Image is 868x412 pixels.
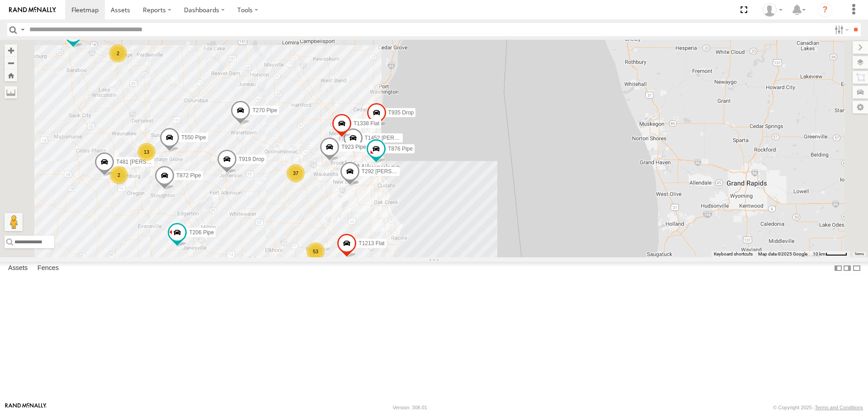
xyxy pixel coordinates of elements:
span: Map data ©2025 Google [758,251,807,256]
span: T550 Pipe [181,134,206,141]
span: T935 Drop [388,110,414,116]
label: Search Filter Options [831,23,850,36]
div: © Copyright 2025 - [773,405,863,410]
span: T292 [PERSON_NAME] Flat [362,168,431,175]
button: Zoom Home [5,69,17,81]
button: Zoom out [5,57,17,69]
a: Visit our Website [5,403,47,412]
span: T1452 [PERSON_NAME] Flat [365,135,437,141]
label: Dock Summary Table to the Right [843,262,852,275]
span: T1338 Flat [354,121,379,127]
label: Search Query [19,23,26,36]
button: Keyboard shortcuts [714,251,753,257]
label: Map Settings [853,101,868,114]
button: Map Scale: 10 km per 44 pixels [810,251,850,257]
span: 10 km [813,251,826,256]
a: Terms and Conditions [815,405,863,410]
div: AJ Klotz [759,3,786,17]
div: Version: 308.01 [393,405,427,410]
div: 53 [307,242,325,260]
button: Drag Pegman onto the map to open Street View [5,213,23,231]
span: T270 Pipe [252,107,277,114]
div: 37 [287,164,305,182]
div: 2 [110,166,128,184]
div: 2 [109,44,127,62]
i: ? [818,3,832,17]
div: 13 [137,143,156,161]
label: Assets [4,262,32,275]
label: Hide Summary Table [852,262,861,275]
span: T206 Pipe [189,229,214,236]
img: rand-logo.svg [9,7,56,13]
span: T872 Pipe [176,172,201,179]
label: Dock Summary Table to the Left [834,262,843,275]
label: Fences [33,262,63,275]
span: T481 [PERSON_NAME] Flat [116,159,185,165]
span: T923 Pipe [341,144,366,150]
button: Zoom in [5,44,17,57]
label: Measure [5,86,17,99]
span: T1213 Flat [359,240,384,246]
a: Terms (opens in new tab) [854,252,864,256]
span: T876 Pipe [388,146,413,152]
span: T919 Drop [239,156,264,163]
